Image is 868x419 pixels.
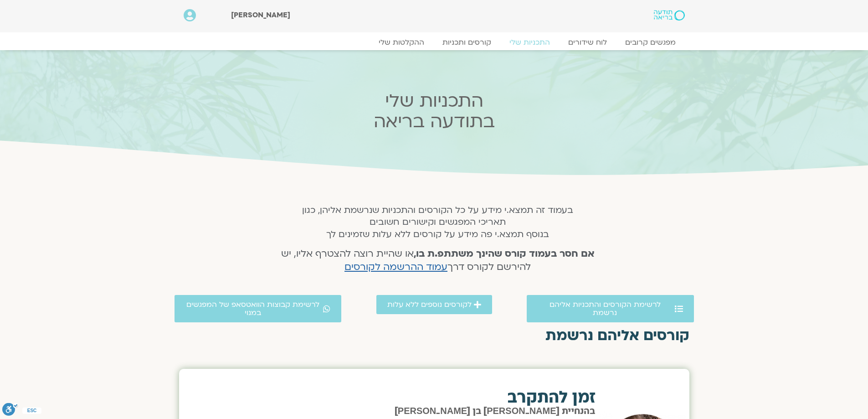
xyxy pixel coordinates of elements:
span: לרשימת קבוצות הוואטסאפ של המפגשים במנוי [185,300,321,317]
a: לקורסים נוספים ללא עלות [376,295,492,314]
strong: אם חסר בעמוד קורס שהינך משתתפ.ת בו, [414,247,595,260]
span: לרשימת הקורסים והתכניות אליהם נרשמת [538,300,673,317]
span: [PERSON_NAME] [231,10,290,20]
h5: בעמוד זה תמצא.י מידע על כל הקורסים והתכניות שנרשמת אליהן, כגון תאריכי המפגשים וקישורים חשובים בנו... [269,204,606,240]
a: לרשימת הקורסים והתכניות אליהם נרשמת [527,295,694,322]
span: בהנחיית [PERSON_NAME] בן [PERSON_NAME] [395,407,595,416]
span: לקורסים נוספים ללא עלות [387,300,472,309]
a: התכניות שלי [500,38,559,47]
h2: זמן להתקרב [365,389,596,406]
nav: Menu [184,38,685,47]
a: קורסים ותכניות [433,38,500,47]
a: עמוד ההרשמה לקורסים [344,260,447,274]
h2: התכניות שלי בתודעה בריאה [256,91,613,132]
h2: קורסים אליהם נרשמת [179,327,689,344]
a: לוח שידורים [559,38,616,47]
a: ההקלטות שלי [370,38,433,47]
h4: או שהיית רוצה להצטרף אליו, יש להירשם לקורס דרך [269,248,606,274]
a: מפגשים קרובים [616,38,685,47]
a: לרשימת קבוצות הוואטסאפ של המפגשים במנוי [175,295,342,322]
